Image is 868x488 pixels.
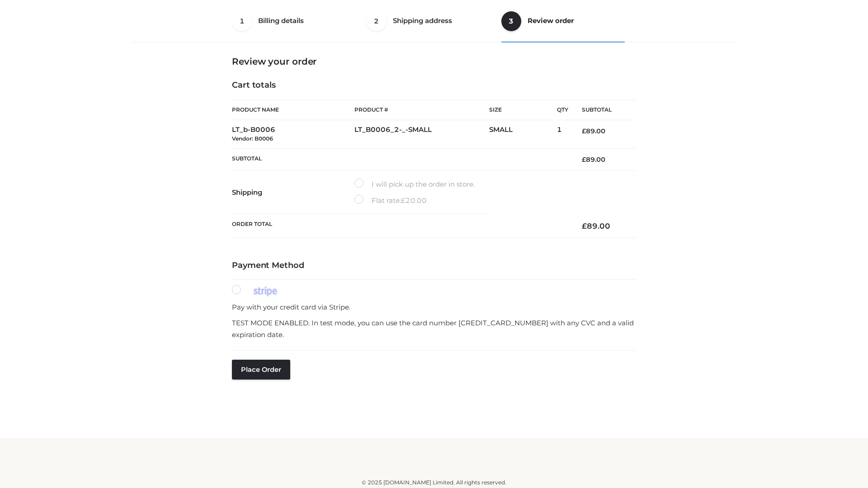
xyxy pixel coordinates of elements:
bdi: 20.00 [401,196,427,205]
h3: Review your order [232,56,636,67]
small: Vendor: B0006 [232,135,273,142]
span: £ [582,221,587,230]
span: £ [582,127,586,135]
label: I will pick up the order in store. [354,178,475,190]
th: Subtotal [568,100,636,120]
th: Qty [557,99,568,120]
span: £ [401,196,406,205]
p: TEST MODE ENABLED. In test mode, you can use the card number [CREDIT_CARD_NUMBER] with any CVC an... [232,317,636,340]
td: LT_b-B0006 [232,120,354,149]
td: LT_B0006_2-_-SMALL [354,120,489,149]
th: Shipping [232,171,354,214]
h4: Cart totals [232,80,636,90]
span: £ [582,155,586,164]
td: 1 [557,120,568,149]
td: SMALL [489,120,557,149]
h4: Payment Method [232,261,636,271]
bdi: 89.00 [582,127,605,135]
p: Pay with your credit card via Stripe. [232,301,636,313]
th: Product Name [232,99,354,120]
label: Flat rate: [354,195,427,206]
th: Order Total [232,214,568,238]
th: Product # [354,99,489,120]
bdi: 89.00 [582,221,610,230]
button: Place order [232,360,290,380]
bdi: 89.00 [582,155,605,164]
div: © 2025 [DOMAIN_NAME] Limited. All rights reserved. [134,478,734,487]
th: Size [489,100,552,120]
th: Subtotal [232,148,568,170]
